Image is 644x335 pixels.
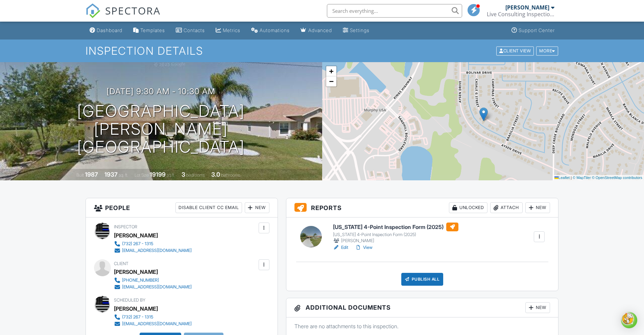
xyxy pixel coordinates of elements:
[490,202,523,213] div: Attach
[326,66,336,76] a: Zoom in
[211,171,220,178] div: 3.0
[86,198,278,217] h3: People
[505,4,549,11] div: [PERSON_NAME]
[525,302,550,313] div: New
[114,261,128,266] span: Client
[286,298,558,317] h3: Additional Documents
[525,202,550,213] div: New
[86,45,559,57] h1: Inspection Details
[248,24,292,37] a: Automations (Basic)
[573,176,591,180] a: © MapTiler
[496,48,535,53] a: Client View
[173,24,208,37] a: Contacts
[106,87,215,96] h3: [DATE] 9:30 am - 10:30 am
[329,67,333,75] span: +
[122,314,153,320] div: (732) 267 - 1315
[401,273,444,286] div: Publish All
[509,24,557,37] a: Support Center
[298,24,335,37] a: Advanced
[355,244,373,251] a: View
[135,173,149,178] span: Lot Size
[333,223,458,231] h6: [US_STATE] 4-Point Inspection Form (2025)
[114,284,192,290] a: [EMAIL_ADDRESS][DOMAIN_NAME]
[554,176,570,180] a: Leaflet
[621,312,637,328] div: Open Intercom Messenger
[340,24,372,37] a: Settings
[86,3,100,18] img: The Best Home Inspection Software - Spectora
[122,241,153,247] div: (732) 267 - 1315
[487,11,554,18] div: Live Consulting Inspections
[213,24,243,37] a: Metrics
[140,27,165,33] div: Templates
[86,9,161,23] a: SPECTORA
[114,224,137,229] span: Inspector
[308,27,332,33] div: Advanced
[114,267,158,277] div: [PERSON_NAME]
[122,248,192,253] div: [EMAIL_ADDRESS][DOMAIN_NAME]
[97,27,122,33] div: Dashboard
[122,278,159,283] div: [PHONE_NUMBER]
[119,173,128,178] span: sq. ft.
[114,240,192,247] a: (732) 267 - 1315
[519,27,555,33] div: Support Center
[167,173,175,178] span: sq.ft.
[496,46,534,55] div: Client View
[114,320,192,327] a: [EMAIL_ADDRESS][DOMAIN_NAME]
[536,46,558,55] div: More
[329,77,333,85] span: −
[114,298,145,303] span: Scheduled By
[294,323,550,330] p: There are no attachments to this inspection.
[182,171,185,178] div: 3
[114,314,192,320] a: (732) 267 - 1315
[184,27,205,33] div: Contacts
[175,202,242,213] div: Disable Client CC Email
[122,284,192,290] div: [EMAIL_ADDRESS][DOMAIN_NAME]
[76,173,84,178] span: Built
[592,176,642,180] a: © OpenStreetMap contributors
[350,27,369,33] div: Settings
[221,173,240,178] span: bathrooms
[105,3,161,18] span: SPECTORA
[333,244,348,251] a: Edit
[87,24,125,37] a: Dashboard
[333,237,458,244] div: [PERSON_NAME]
[449,202,487,213] div: Unlocked
[186,173,205,178] span: bedrooms
[333,223,458,244] a: [US_STATE] 4-Point Inspection Form (2025) [US_STATE] 4-Point Inspection Form (2025) [PERSON_NAME]
[479,107,488,121] img: Marker
[122,321,192,327] div: [EMAIL_ADDRESS][DOMAIN_NAME]
[245,202,269,213] div: New
[114,277,192,284] a: [PHONE_NUMBER]
[11,102,311,156] h1: [GEOGRAPHIC_DATA][PERSON_NAME] [GEOGRAPHIC_DATA]
[114,230,158,240] div: [PERSON_NAME]
[130,24,168,37] a: Templates
[85,171,98,178] div: 1987
[260,27,290,33] div: Automations
[150,171,166,178] div: 19199
[333,232,458,237] div: [US_STATE] 4-Point Inspection Form (2025)
[114,304,158,314] div: [PERSON_NAME]
[223,27,240,33] div: Metrics
[327,4,462,18] input: Search everything...
[326,76,336,86] a: Zoom out
[286,198,558,217] h3: Reports
[571,176,572,180] span: |
[104,171,118,178] div: 1937
[114,247,192,254] a: [EMAIL_ADDRESS][DOMAIN_NAME]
